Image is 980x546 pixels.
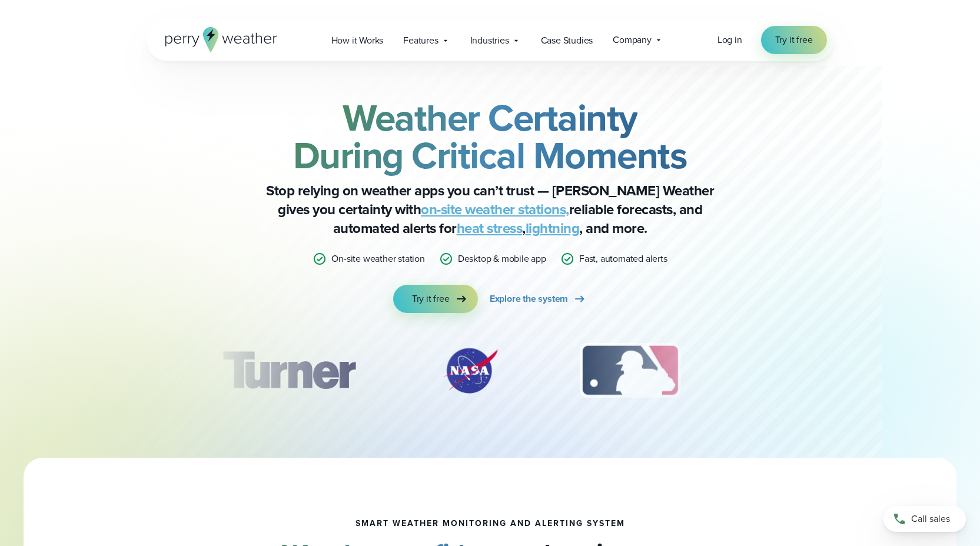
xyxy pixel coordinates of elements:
span: Case Studies [541,34,593,48]
span: Features [403,34,438,48]
a: How it Works [321,28,394,52]
img: MLB.svg [568,341,692,400]
a: Call sales [883,506,966,532]
a: Log in [717,33,742,47]
div: 1 of 12 [205,341,372,400]
a: on-site weather stations, [421,199,569,220]
span: Industries [470,34,509,48]
img: NASA.svg [429,341,511,400]
span: How it Works [331,34,384,48]
h1: smart weather monitoring and alerting system [356,519,625,528]
p: Desktop & mobile app [458,252,546,266]
div: 4 of 12 [749,341,843,400]
span: Try it free [412,292,450,306]
a: Try it free [393,285,478,313]
p: Fast, automated alerts [579,252,667,266]
a: Case Studies [531,28,603,52]
div: 3 of 12 [568,341,692,400]
a: Explore the system [490,285,587,313]
p: On-site weather station [331,252,424,266]
img: Turner-Construction_1.svg [205,341,372,400]
span: Company [613,33,652,47]
span: Try it free [775,33,813,47]
span: Explore the system [490,292,568,306]
img: PGA.svg [749,341,843,400]
a: heat stress [457,218,523,239]
span: Call sales [911,512,950,526]
a: Try it free [761,26,827,54]
p: Stop relying on weather apps you can’t trust — [PERSON_NAME] Weather gives you certainty with rel... [255,181,726,238]
strong: Weather Certainty During Critical Moments [293,90,687,183]
a: lightning [526,218,580,239]
div: 2 of 12 [429,341,511,400]
div: slideshow [205,341,775,406]
span: Log in [717,33,742,46]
